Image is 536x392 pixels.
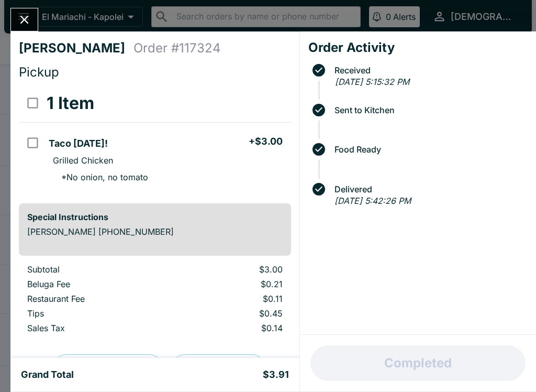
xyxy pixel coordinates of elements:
span: Food Ready [329,145,528,154]
h4: [PERSON_NAME] [19,40,133,56]
p: $0.11 [188,293,283,304]
span: Sent to Kitchen [329,105,528,115]
p: [PERSON_NAME] [PHONE_NUMBER] [27,226,283,237]
p: $0.21 [188,279,283,289]
h5: Taco [DATE]! [49,137,108,150]
p: Grilled Chicken [53,155,113,166]
p: Subtotal [27,264,171,275]
span: Pickup [19,64,59,80]
h3: 1 Item [47,93,94,114]
p: $0.45 [188,308,283,319]
p: Sales Tax [27,323,171,333]
h6: Special Instructions [27,212,283,222]
h5: Grand Total [21,368,74,381]
em: [DATE] 5:42:26 PM [334,195,411,206]
p: * No onion, no tomato [53,172,148,182]
span: Delivered [329,184,528,194]
button: Close [11,8,38,31]
p: Tips [27,308,171,319]
p: $0.14 [188,323,283,333]
table: orders table [19,84,291,195]
h5: + $3.00 [249,135,283,148]
p: Beluga Fee [27,279,171,289]
span: Received [329,66,528,75]
h4: Order Activity [308,40,528,56]
h4: Order # 117324 [133,40,221,56]
h5: $3.91 [263,368,289,381]
table: orders table [19,264,291,337]
em: [DATE] 5:15:32 PM [335,77,409,87]
button: Print Receipt [171,354,265,382]
button: Preview Receipt [53,354,163,382]
p: $3.00 [188,264,283,275]
p: Restaurant Fee [27,293,171,304]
